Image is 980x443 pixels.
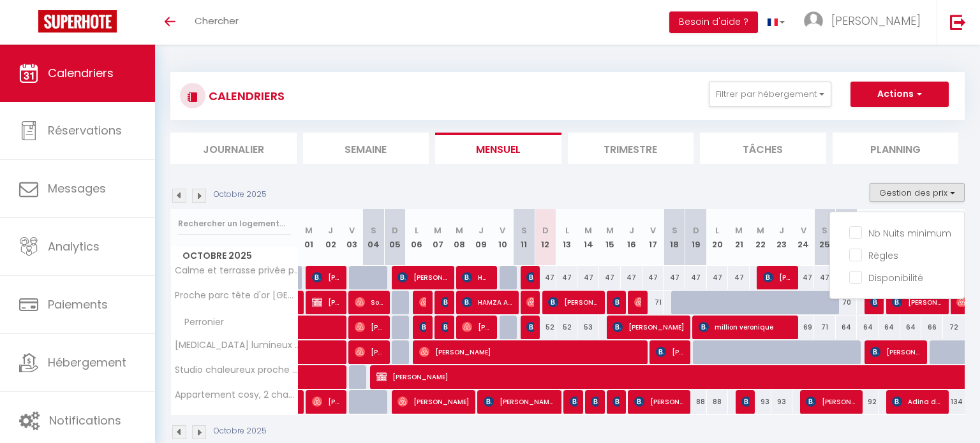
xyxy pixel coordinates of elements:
[801,224,806,236] abbr: V
[462,290,512,314] span: HAMZA ARAB
[568,133,694,164] li: Trimestre
[312,265,341,289] span: [PERSON_NAME]
[214,425,267,437] p: Octobre 2025
[728,209,750,266] th: 21
[570,389,577,414] span: A. [PERSON_NAME]
[707,266,729,289] div: 47
[822,224,828,236] abbr: S
[857,316,879,339] div: 64
[312,290,341,314] span: [PERSON_NAME]
[49,412,121,428] span: Notifications
[850,82,949,107] button: Actions
[892,389,942,414] span: Adina de Commines
[419,315,426,339] span: [PERSON_NAME]
[171,247,298,265] span: Octobre 2025
[950,14,966,30] img: logout
[621,266,642,289] div: 47
[836,209,857,266] th: 26
[214,189,267,201] p: Octobre 2025
[650,224,656,236] abbr: V
[606,224,614,236] abbr: M
[642,209,664,266] th: 17
[178,212,291,235] input: Rechercher un logement...
[750,390,771,414] div: 93
[434,224,442,236] abbr: M
[833,133,959,164] li: Planning
[479,224,484,236] abbr: J
[741,389,748,414] span: [PERSON_NAME] et [PERSON_NAME]
[299,291,305,315] a: [PERSON_NAME]
[870,290,877,314] span: [PERSON_NAME]
[836,291,857,314] div: 70
[709,82,831,107] button: Filtrer par hébergement
[456,224,463,236] abbr: M
[38,10,117,33] img: Super Booking
[879,316,900,339] div: 64
[305,224,313,236] abbr: M
[384,209,406,266] th: 05
[750,209,771,266] th: 22
[700,133,826,164] li: Tâches
[548,290,598,314] span: [PERSON_NAME]
[299,390,305,414] a: [PERSON_NAME]
[892,290,942,314] span: [PERSON_NAME]
[526,315,533,339] span: [PERSON_NAME]
[392,224,398,236] abbr: D
[462,315,491,339] span: [PERSON_NAME]
[341,209,363,266] th: 03
[435,133,561,164] li: Mensuel
[685,266,707,289] div: 47
[173,266,301,275] span: Calme et terrasse privée près de [GEOGRAPHIC_DATA]
[526,265,533,289] span: [PERSON_NAME]
[535,209,556,266] th: 12
[763,265,792,289] span: [PERSON_NAME]
[195,14,239,27] span: Chercher
[303,133,429,164] li: Semaine
[328,224,333,236] abbr: J
[48,65,114,81] span: Calendriers
[427,209,449,266] th: 07
[612,389,620,414] span: Aubry Garance
[312,389,341,414] span: [PERSON_NAME]
[449,209,470,266] th: 08
[693,224,699,236] abbr: D
[535,266,556,289] div: 47
[879,209,900,266] th: 28
[664,266,685,289] div: 47
[779,224,784,236] abbr: J
[355,315,383,339] span: [PERSON_NAME]
[943,316,965,339] div: 72
[521,224,527,236] abbr: S
[577,266,599,289] div: 47
[771,209,793,266] th: 23
[299,209,320,266] th: 01
[921,316,943,339] div: 66
[484,389,556,414] span: [PERSON_NAME] [PERSON_NAME]
[406,209,427,266] th: 06
[685,209,707,266] th: 19
[707,390,729,414] div: 88
[757,224,764,236] abbr: M
[48,354,126,370] span: Hébergement
[556,209,578,266] th: 13
[629,224,634,236] abbr: J
[792,266,814,289] div: 47
[792,209,814,266] th: 24
[921,209,943,266] th: 30
[814,266,836,289] div: 47
[500,224,505,236] abbr: V
[735,224,743,236] abbr: M
[685,390,707,414] div: 88
[591,389,598,414] span: [PERSON_NAME]
[462,265,491,289] span: Harmonie [PERSON_NAME]
[707,209,729,266] th: 20
[577,316,599,339] div: 53
[441,315,448,339] span: [PERSON_NAME] ([PERSON_NAME])
[397,265,448,289] span: [PERSON_NAME]
[599,209,621,266] th: 15
[806,389,856,414] span: [PERSON_NAME]
[526,290,533,314] span: [PERSON_NAME]
[870,340,921,364] span: [PERSON_NAME]
[715,224,719,236] abbr: L
[857,390,879,414] div: 92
